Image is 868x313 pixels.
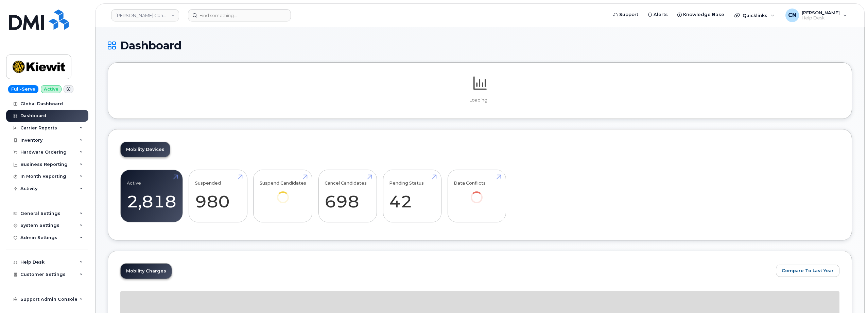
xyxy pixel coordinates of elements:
[120,97,839,103] p: Loading...
[325,174,370,219] a: Cancel Candidates 698
[776,265,839,277] button: Compare To Last Year
[195,174,241,219] a: Suspended 980
[108,40,852,51] h1: Dashboard
[121,264,172,279] a: Mobility Charges
[389,174,435,219] a: Pending Status 42
[782,267,834,274] span: Compare To Last Year
[127,174,176,219] a: Active 2,818
[121,142,170,157] a: Mobility Devices
[260,174,306,213] a: Suspend Candidates
[454,174,500,213] a: Data Conflicts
